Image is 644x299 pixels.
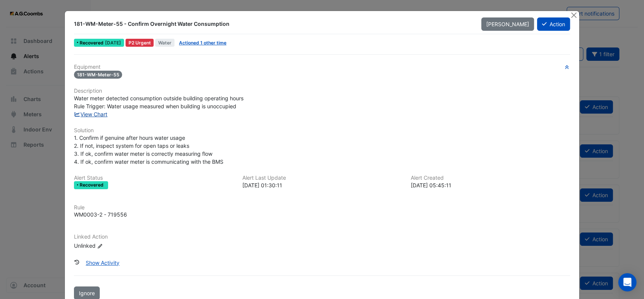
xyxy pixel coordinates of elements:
[486,21,529,27] span: [PERSON_NAME]
[126,39,154,47] div: P2 Urgent
[570,11,578,19] button: Close
[74,71,123,79] span: 181-WM-Meter-55
[179,40,226,46] a: Actioned 1 other time
[74,127,570,134] h6: Solution
[81,256,124,269] button: Show Activity
[74,111,108,117] a: View Chart
[80,183,105,187] span: Recovered
[74,210,127,218] div: WM0003-2 - 719556
[105,40,121,46] span: Thu 04-Sep-2025 01:30 AEST
[74,88,570,94] h6: Description
[79,290,95,296] span: Ignore
[242,175,402,181] h6: Alert Last Update
[411,181,570,189] div: [DATE] 05:45:11
[481,17,534,31] button: [PERSON_NAME]
[537,17,570,31] button: Action
[97,243,103,249] fa-icon: Edit Linked Action
[74,64,570,70] h6: Equipment
[74,175,233,181] h6: Alert Status
[74,95,243,109] span: Water meter detected consumption outside building operating hours Rule Trigger: Water usage measu...
[74,20,472,28] div: 181-WM-Meter-55 - Confirm Overnight Water Consumption
[618,273,636,291] div: Open Intercom Messenger
[411,175,570,181] h6: Alert Created
[155,39,174,47] span: Water
[80,41,105,45] span: Recovered
[74,134,223,165] span: 1. Confirm if genuine after hours water usage 2. If not, inspect system for open taps or leaks 3....
[74,242,165,250] div: Unlinked
[74,234,570,240] h6: Linked Action
[74,204,570,211] h6: Rule
[242,181,402,189] div: [DATE] 01:30:11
